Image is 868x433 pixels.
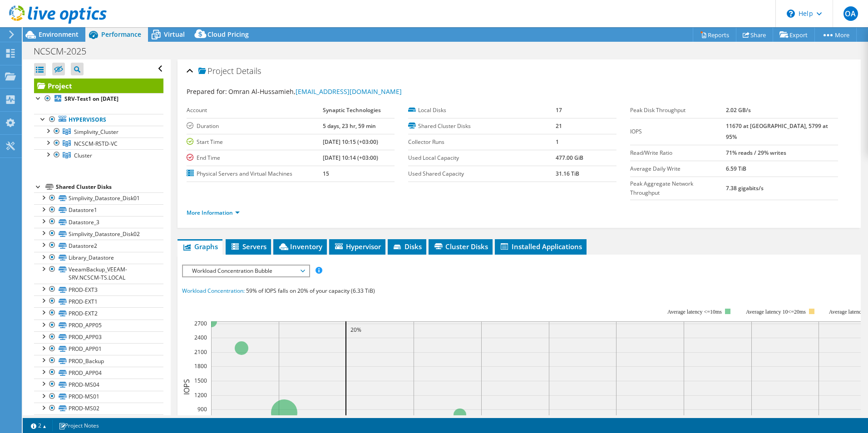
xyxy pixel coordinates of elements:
label: Peak Aggregate Network Throughput [630,179,726,197]
text: 1800 [194,362,207,370]
a: More [814,28,857,42]
a: Datastore1 [34,204,163,216]
b: 477.00 GiB [556,154,583,162]
span: Simplivity_Cluster [74,128,118,136]
a: Library_Datastore [34,252,163,264]
span: Hypervisor [334,242,381,251]
b: Synaptic Technologies [323,106,381,114]
a: PROD_Backup [34,355,163,367]
b: 11670 at [GEOGRAPHIC_DATA], 5799 at 95% [726,122,828,141]
a: PROD-EXT3 [34,284,163,295]
a: Datastore2 [34,240,163,251]
a: Share [736,28,773,42]
text: 900 [197,405,207,413]
label: Duration [187,122,323,131]
b: 6.59 TiB [726,165,746,172]
a: PROD-EXT1 [34,295,163,307]
text: 1500 [194,377,207,384]
a: PROD-MS04 [34,379,163,390]
b: 31.16 TiB [556,170,579,177]
a: Simplivity_Datastore_Disk02 [34,228,163,240]
text: 20% [350,326,361,334]
span: Omran Al-Hussamieh, [228,87,402,96]
text: 1200 [194,391,207,399]
label: End Time [187,153,323,162]
a: PROD_APP03 [34,331,163,343]
b: 15 [323,170,329,177]
label: Shared Cluster Disks [408,122,556,131]
span: Project [198,67,234,76]
label: Peak Disk Throughput [630,106,726,115]
label: Used Local Capacity [408,153,556,162]
a: Export [773,28,815,42]
span: NCSCM-RSTD-VC [74,140,118,148]
b: [DATE] 10:15 (+03:00) [323,138,378,146]
a: PROD-MS01 [34,391,163,403]
span: Cloud Pricing [207,30,249,39]
label: Local Disks [408,106,556,115]
b: 7.38 gigabits/s [726,184,764,192]
tspan: Average latency 10<=20ms [746,309,806,315]
a: Datastore_3 [34,216,163,228]
a: Project [34,79,163,93]
a: PROD-MS03 [34,414,163,426]
a: NCSCM-RSTD-VC [34,138,163,149]
a: More Information [187,209,240,216]
span: Installed Applications [499,242,582,251]
b: [DATE] 10:14 (+03:00) [323,154,378,162]
a: Hypervisors [34,114,163,126]
a: Simplivity_Cluster [34,126,163,138]
b: 2.02 GB/s [726,106,751,114]
b: 1 [556,138,559,146]
label: Read/Write Ratio [630,148,726,157]
span: Cluster [74,152,92,159]
span: 59% of IOPS falls on 20% of your capacity (6.33 TiB) [246,287,375,295]
label: Average Daily Write [630,164,726,173]
b: 71% reads / 29% writes [726,149,786,157]
span: OA [843,6,858,21]
div: Shared Cluster Disks [56,182,163,192]
span: Virtual [164,30,185,39]
text: IOPS [182,379,192,395]
a: PROD-EXT2 [34,307,163,319]
b: 21 [556,122,562,130]
span: Cluster Disks [433,242,488,251]
a: SRV-Test1 on [DATE] [34,93,163,105]
a: PROD-MS02 [34,403,163,414]
svg: \n [787,10,795,18]
a: Project Notes [52,420,105,431]
b: SRV-Test1 on [DATE] [64,95,118,103]
text: 2700 [194,320,207,327]
span: Disks [392,242,422,251]
label: Account [187,106,323,115]
label: Used Shared Capacity [408,169,556,178]
label: IOPS [630,127,726,136]
span: Workload Concentration Bubble [187,266,304,276]
a: 2 [25,420,53,431]
label: Physical Servers and Virtual Machines [187,169,323,178]
b: 5 days, 23 hr, 59 min [323,122,376,130]
a: PROD_APP05 [34,320,163,331]
text: 2400 [194,334,207,341]
span: Workload Concentration: [182,287,245,295]
label: Collector Runs [408,138,556,147]
label: Start Time [187,138,323,147]
tspan: Average latency <=10ms [667,309,722,315]
span: Performance [101,30,141,39]
span: Inventory [278,242,322,251]
a: PROD_APP01 [34,343,163,355]
a: PROD_APP04 [34,367,163,379]
span: Details [236,65,261,76]
text: 2100 [194,348,207,356]
a: [EMAIL_ADDRESS][DOMAIN_NAME] [296,87,402,96]
a: Reports [693,28,736,42]
a: VeeamBackup_VEEAM-SRV.NCSCM-TS.LOCAL [34,264,163,284]
span: Graphs [182,242,218,251]
span: Environment [39,30,79,39]
b: 17 [556,106,562,114]
h1: NCSCM-2025 [30,46,100,56]
label: Prepared for: [187,87,227,96]
a: Cluster [34,149,163,161]
a: Simplivity_Datastore_Disk01 [34,192,163,204]
span: Servers [230,242,266,251]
